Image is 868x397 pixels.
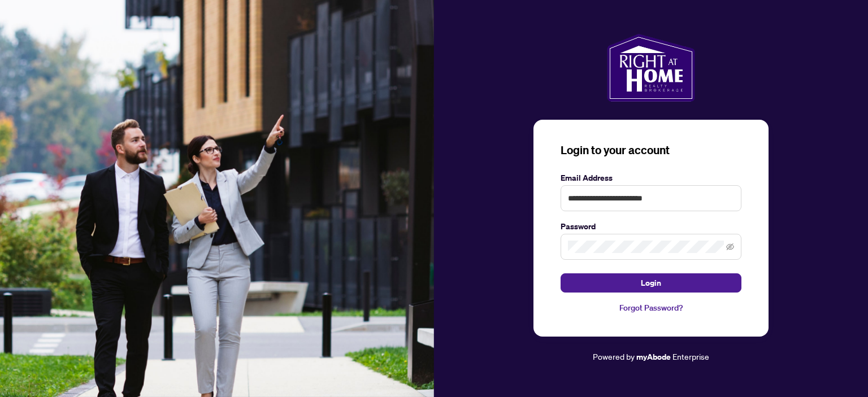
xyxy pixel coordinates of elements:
span: eye-invisible [726,243,734,251]
a: myAbode [636,351,671,363]
span: Login [641,274,661,292]
span: Powered by [593,351,635,361]
a: Forgot Password? [561,302,741,314]
img: ma-logo [607,34,695,102]
label: Email Address [561,172,741,184]
h3: Login to your account [561,142,741,158]
label: Password [561,220,741,233]
button: Login [561,273,741,293]
span: Enterprise [672,351,709,361]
